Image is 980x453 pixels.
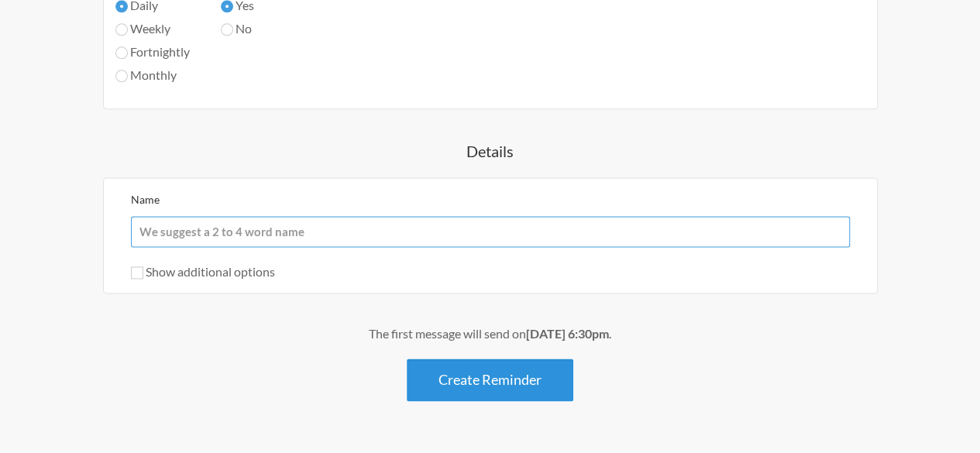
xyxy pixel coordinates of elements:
label: Monthly [115,66,190,84]
h4: Details [46,140,934,162]
input: We suggest a 2 to 4 word name [131,216,850,247]
strong: [DATE] 6:30pm [526,326,609,341]
div: The first message will send on . [46,324,934,343]
input: Monthly [115,70,128,82]
label: Fortnightly [115,43,190,61]
input: No [221,23,233,36]
label: Name [131,193,160,206]
input: Weekly [115,23,128,36]
button: Create Reminder [407,359,573,401]
label: Weekly [115,19,190,38]
input: Fortnightly [115,46,128,59]
label: No [221,19,304,38]
input: Show additional options [131,266,143,279]
label: Show additional options [131,264,275,279]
